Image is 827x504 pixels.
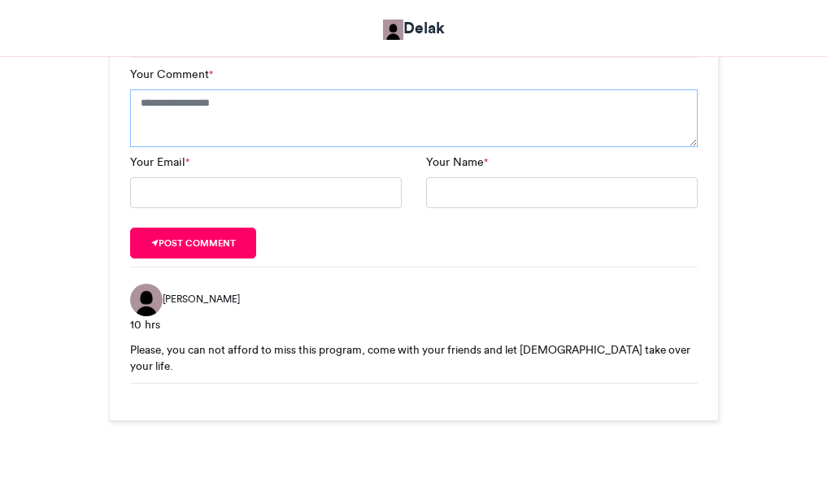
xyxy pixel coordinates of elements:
label: Your Comment [130,66,213,83]
div: 10 hrs [130,316,698,333]
img: Samuel [130,284,163,316]
div: Please, you can not afford to miss this program, come with your friends and let [DEMOGRAPHIC_DATA... [130,341,698,375]
label: Your Email [130,154,189,171]
span: [PERSON_NAME] [163,292,240,306]
label: Your Name [426,154,488,171]
a: Delak [383,16,445,40]
button: Post comment [130,228,257,259]
img: Moses Kumesi [383,20,403,40]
